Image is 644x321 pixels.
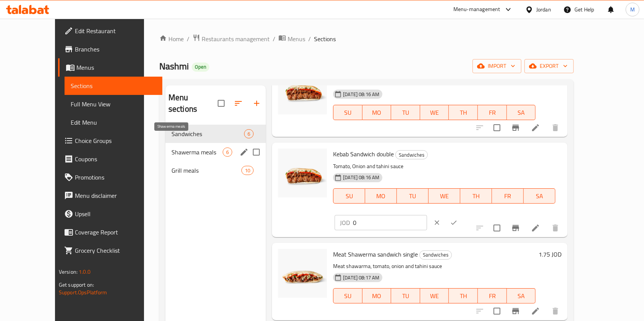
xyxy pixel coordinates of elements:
a: Menus [278,34,305,44]
a: Choice Groups [58,132,163,150]
span: SA [510,107,533,118]
span: SU [337,291,359,302]
div: items [244,129,254,138]
button: FR [492,188,524,204]
a: Upsell [58,205,163,223]
button: TU [391,288,420,303]
span: Restaurants management [202,34,270,43]
button: SU [333,188,365,204]
button: FR [478,105,507,120]
button: FR [478,288,507,303]
span: 1.0.0 [79,267,91,277]
span: [DATE] 08:16 AM [340,91,382,98]
span: Kebab Sandwich double [333,148,394,160]
nav: Menu sections [165,122,266,183]
button: import [472,59,521,73]
span: Grocery Checklist [75,246,157,255]
li: / [187,34,189,43]
span: Sandwiches [396,151,427,159]
span: TU [400,191,426,202]
span: 10 [242,167,253,174]
a: Edit menu item [531,123,540,132]
button: SA [507,105,536,120]
span: Branches [75,45,157,54]
div: Sandwiches6 [165,125,266,143]
span: WE [423,107,446,118]
button: Branch-specific-item [506,119,525,137]
a: Menu disclaimer [58,186,163,205]
span: Menus [76,63,157,72]
button: WE [420,288,449,303]
span: Sections [314,34,336,43]
span: MO [368,191,394,202]
li: / [308,34,311,43]
span: [DATE] 08:16 AM [340,174,382,181]
span: MO [366,291,388,302]
span: 6 [223,149,232,156]
a: Promotions [58,168,163,186]
span: Sort sections [229,94,248,112]
span: export [531,61,568,71]
span: TH [452,291,475,302]
span: Sandwiches [420,250,451,259]
div: items [223,148,232,157]
button: TH [449,288,478,303]
button: SA [507,288,536,303]
span: Version: [59,267,78,277]
img: Kebab Sandwich double [278,149,327,197]
button: SA [524,188,555,204]
a: Edit Menu [65,113,163,132]
button: Branch-specific-item [506,302,525,320]
a: Edit menu item [531,223,540,233]
a: Restaurants management [193,34,270,44]
span: Menu disclaimer [75,191,157,200]
a: Support.OpsPlatform [59,287,107,297]
button: TH [449,105,478,120]
span: 6 [244,130,253,138]
span: TH [463,191,489,202]
span: Edit Restaurant [75,26,157,35]
a: Coupons [58,150,163,168]
span: SA [527,191,552,202]
span: Choice Groups [75,136,157,145]
div: Sandwiches [419,250,452,260]
div: Sandwiches [395,150,428,159]
span: Sections [71,81,157,90]
button: WE [420,105,449,120]
a: Edit menu item [531,307,540,316]
span: Edit Menu [71,118,157,127]
button: WE [429,188,460,204]
button: MO [362,105,392,120]
span: Open [192,64,209,70]
span: Select to update [489,303,505,319]
a: Grocery Checklist [58,241,163,260]
div: Open [192,63,209,72]
div: Grill meals10 [165,161,266,180]
div: Shawerma meals6edit [165,143,266,161]
span: TU [394,291,417,302]
img: Meat Shawerma sandwich single [278,249,327,298]
span: SU [337,107,359,118]
div: Menu-management [453,5,500,14]
a: Edit Restaurant [58,22,163,40]
span: import [479,61,515,71]
span: Promotions [75,173,157,182]
img: Kebab Sandwich [278,66,327,114]
h6: 1.75 JOD [539,249,561,260]
a: Full Menu View [65,95,163,113]
p: JOD [340,218,350,227]
a: Branches [58,40,163,58]
span: Select all sections [213,95,229,111]
span: Grill meals [172,166,241,175]
a: Sections [65,77,163,95]
span: Sandwiches [172,129,244,138]
div: items [241,166,254,175]
span: Upsell [75,209,157,218]
li: / [273,34,275,43]
span: Full Menu View [71,100,157,109]
button: SU [333,288,362,303]
button: delete [546,219,565,237]
span: Shawerma meals [172,148,223,157]
a: Menus [58,58,163,77]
